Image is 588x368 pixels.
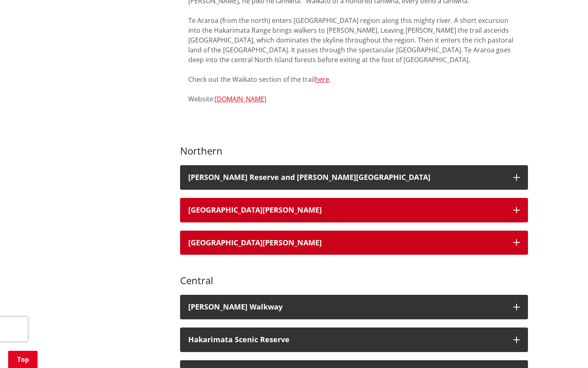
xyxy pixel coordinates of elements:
[550,334,580,363] iframe: Messenger Launcher
[188,206,505,214] h3: [GEOGRAPHIC_DATA][PERSON_NAME]
[315,75,329,84] a: here
[188,239,505,247] div: [GEOGRAPHIC_DATA][PERSON_NAME]
[188,336,505,344] h3: Hakarimata Scenic Reserve
[180,263,528,287] h3: Central
[215,94,266,103] a: [DOMAIN_NAME]
[188,173,505,182] h3: [PERSON_NAME] Reserve and [PERSON_NAME][GEOGRAPHIC_DATA]
[180,165,528,190] button: [PERSON_NAME] Reserve and [PERSON_NAME][GEOGRAPHIC_DATA]
[180,133,528,157] h3: Northern
[188,303,505,311] div: [PERSON_NAME] Walkway
[180,328,528,352] button: Hakarimata Scenic Reserve
[180,295,528,319] button: [PERSON_NAME] Walkway
[180,198,528,222] button: [GEOGRAPHIC_DATA][PERSON_NAME]
[8,351,38,368] a: Top
[180,231,528,255] button: [GEOGRAPHIC_DATA][PERSON_NAME]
